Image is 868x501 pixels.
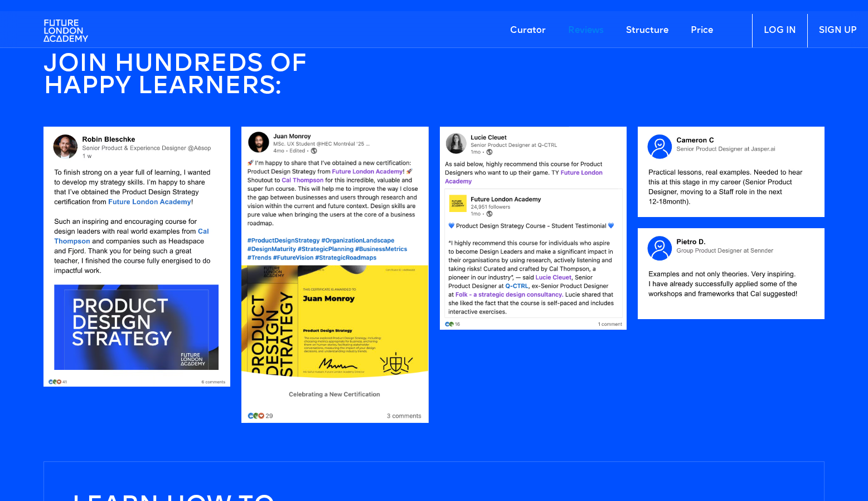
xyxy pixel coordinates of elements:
[557,14,615,47] a: Reviews
[807,14,868,47] a: SIGN UP
[680,14,724,47] a: Price
[752,14,807,47] a: LOG IN
[499,14,557,47] a: Curator
[615,14,680,47] a: Structure
[43,54,367,99] h4: join HUNDREDS OF HAPPY LEARNERS:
